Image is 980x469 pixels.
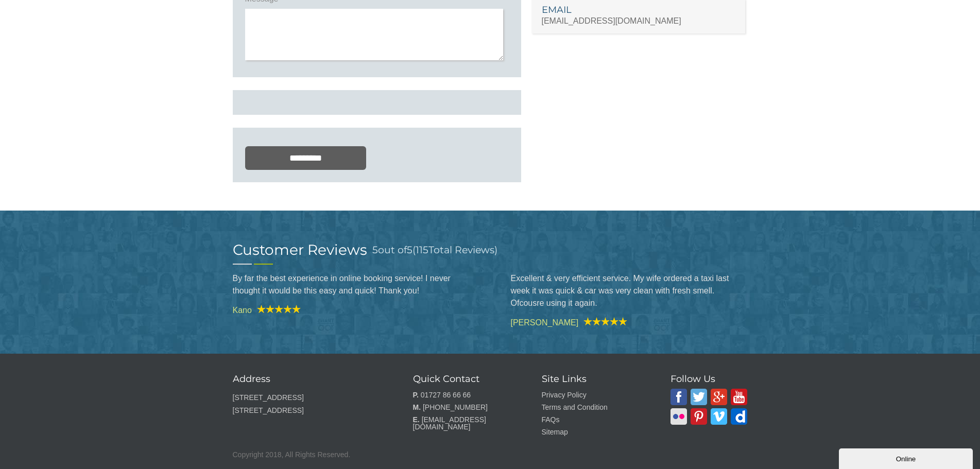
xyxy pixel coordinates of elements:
strong: M. [413,403,421,411]
h3: out of ( Total Reviews) [372,242,497,257]
iframe: chat widget [839,446,975,469]
a: Privacy Policy [542,391,587,399]
h3: EMAIL [542,5,735,14]
span: 115 [416,244,428,256]
blockquote: Excellent & very efficient service. My wife ordered a taxi last week it was quick & car was very ... [511,265,748,317]
a: [EMAIL_ADDRESS][DOMAIN_NAME] [542,16,681,25]
h3: Follow Us [670,374,748,384]
span: 5 [372,244,378,256]
a: [PHONE_NUMBER] [423,403,488,411]
a: [EMAIL_ADDRESS][DOMAIN_NAME] [413,415,486,431]
a: Sitemap [542,428,568,436]
a: FAQs [542,415,560,424]
h3: Address [233,374,387,384]
p: [STREET_ADDRESS] [STREET_ADDRESS] [233,391,387,417]
img: A1 Taxis Review [252,305,301,313]
cite: Kano [233,305,470,315]
a: 01727 86 66 66 [421,391,471,399]
p: Copyright 2018, All Rights Reserved. [233,448,748,461]
blockquote: By far the best experience in online booking service! I never thought it would be this easy and q... [233,265,470,305]
h2: Customer Reviews [233,242,367,257]
img: A1 Taxis [670,389,687,405]
h3: Site Links [542,374,645,384]
span: 5 [407,244,412,256]
strong: E. [413,415,420,424]
a: Terms and Condition [542,403,608,411]
strong: P. [413,391,419,399]
h3: Quick Contact [413,374,516,384]
img: A1 Taxis Review [578,317,627,325]
cite: [PERSON_NAME] [511,317,748,327]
